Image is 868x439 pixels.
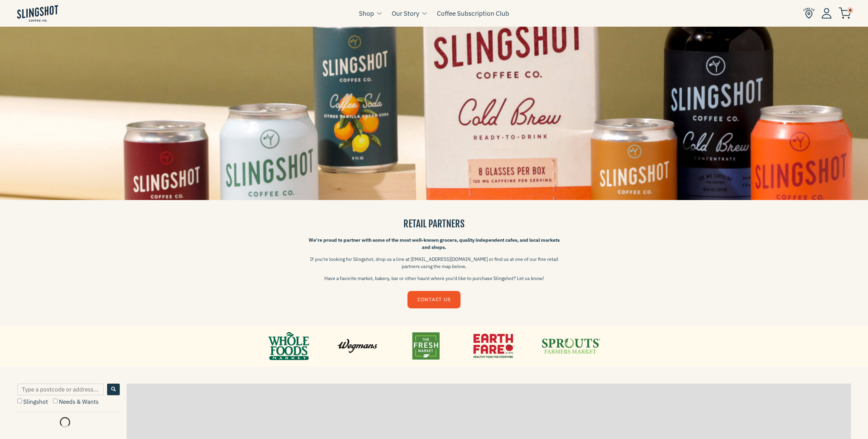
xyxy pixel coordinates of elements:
[839,8,851,19] img: cart
[359,8,374,18] a: Shop
[17,399,22,403] input: Slingshot
[53,398,99,405] label: Needs & Wants
[847,7,853,13] span: 0
[17,398,48,405] label: Slingshot
[821,8,832,18] img: Account
[53,399,57,403] input: Needs & Wants
[309,237,560,250] strong: We're proud to partner with some of the most well-known grocers, quality independent cafes, and l...
[803,8,815,19] img: Find Us
[407,291,461,308] a: CONTACT US
[839,9,851,17] a: 0
[17,384,104,395] input: Type a postcode or address...
[392,8,419,18] a: Our Story
[107,384,120,395] button: Search
[437,8,509,18] a: Coffee Subscription Club
[308,217,561,230] h3: RETAIL PARTNERS
[308,256,561,270] p: If you're looking for Slingshot, drop us a line at [EMAIL_ADDRESS][DOMAIN_NAME] or find us at one...
[308,275,561,282] p: Have a favorite market, bakery, bar or other haunt where you'd like to purchase Slingshot? Let us...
